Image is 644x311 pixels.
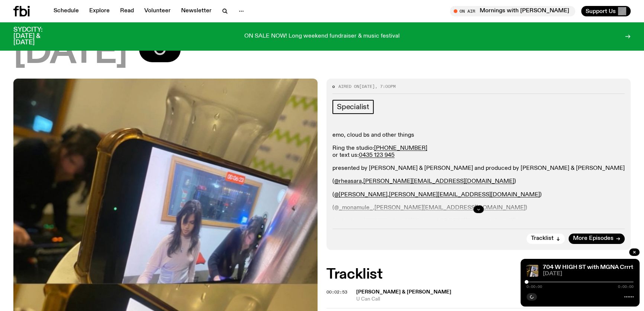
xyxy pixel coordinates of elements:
span: 00:02:53 [326,289,347,295]
button: 00:02:53 [326,290,347,294]
span: Support Us [586,8,616,15]
button: Tracklist [527,234,565,244]
p: presented by [PERSON_NAME] & [PERSON_NAME] and produced by [PERSON_NAME] & [PERSON_NAME] [332,165,625,172]
a: Specialist [332,100,374,114]
span: [DATE] [543,271,634,277]
p: Ring the studio: or text us: [332,145,625,159]
a: Schedule [49,6,83,16]
a: Read [116,6,138,16]
span: More Episodes [573,236,614,241]
a: Newsletter [177,6,216,16]
a: 0435 123 945 [359,152,395,158]
p: emo, cloud bs and other things [332,132,625,139]
span: , 7:00pm [375,83,396,89]
span: [DATE] [359,83,375,89]
a: Volunteer [140,6,175,16]
a: @[PERSON_NAME] [334,192,387,198]
a: 704 W HIGH ST with MGNA Crrrta [543,264,636,270]
span: U Can Call [356,296,566,303]
p: ON SALE NOW! Long weekend fundraiser & music festival [244,33,400,40]
span: 0:00:00 [527,285,542,289]
span: 0:00:00 [618,285,634,289]
button: Support Us [581,6,631,16]
img: Artist MGNA Crrrta [527,265,538,277]
a: @rheasara [334,178,362,184]
a: More Episodes [569,234,625,244]
h2: Tracklist [326,268,631,281]
a: Explore [85,6,114,16]
button: On AirMornings with [PERSON_NAME] [450,6,575,16]
span: Aired on [338,83,359,89]
span: [PERSON_NAME] & [PERSON_NAME] [356,289,451,295]
p: ( , ) [332,191,625,199]
p: ( , ) [332,178,625,185]
span: Specialist [337,103,369,111]
a: [PHONE_NUMBER] [374,145,427,151]
a: [PERSON_NAME][EMAIL_ADDRESS][DOMAIN_NAME] [389,192,540,198]
span: Tracklist [531,236,554,241]
a: [PERSON_NAME][EMAIL_ADDRESS][DOMAIN_NAME] [363,178,514,184]
h3: SYDCITY: [DATE] & [DATE] [13,27,61,46]
span: [DATE] [13,36,127,70]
